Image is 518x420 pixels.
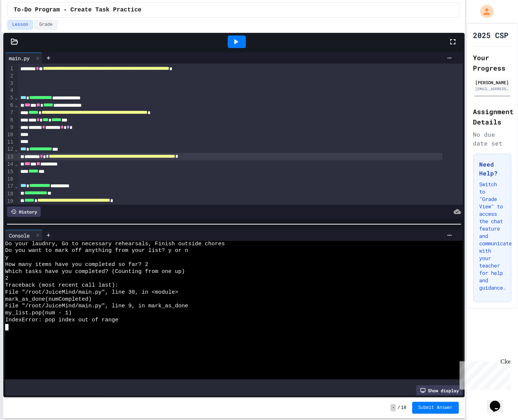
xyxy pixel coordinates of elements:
[5,131,14,139] div: 10
[5,116,14,124] div: 8
[416,385,463,396] div: Show display
[5,168,14,175] div: 15
[5,198,14,205] div: 19
[7,206,41,217] div: History
[5,296,92,303] span: mark_as_done(numCompleted)
[5,289,178,296] span: File "/root/JuiceMind/main.py", line 30, in <module>
[5,72,14,80] div: 2
[475,86,509,92] div: [EMAIL_ADDRESS][DOMAIN_NAME]
[5,54,33,62] div: main.py
[401,405,406,411] span: 10
[473,52,511,73] h2: Your Progress
[5,80,14,87] div: 3
[412,402,459,414] button: Submit Answer
[487,390,511,413] iframe: chat widget
[5,87,14,94] div: 4
[5,241,225,248] span: Do your laudnry, Go to necessary rehearsals, Finish outside chores
[5,190,14,198] div: 18
[480,181,505,291] p: Switch to "Grade View" to access the chat feature and communicate with your teacher for help and ...
[397,405,400,411] span: /
[14,102,18,108] span: Fold line
[14,183,18,189] span: Fold line
[5,146,14,153] div: 12
[5,230,43,241] div: Console
[5,317,118,324] span: IndexError: pop index out of range
[5,303,188,310] span: File "/root/JuiceMind/main.py", line 9, in mark_as_done
[5,232,33,239] div: Console
[14,146,18,152] span: Fold line
[14,95,18,100] span: Fold line
[5,175,14,183] div: 16
[5,310,72,317] span: my_list.pop(num - 1)
[457,358,511,390] iframe: chat widget
[7,20,33,30] button: Lesson
[5,52,43,64] div: main.py
[5,161,14,168] div: 14
[34,20,57,30] button: Grade
[5,94,14,102] div: 5
[14,6,142,14] span: To-Do Program - Create Task Practice
[3,3,51,47] div: Chat with us now!Close
[5,153,14,161] div: 13
[5,262,148,269] span: How many items have you completed so far? 2
[5,269,185,276] span: Which tasks have you completed? (Counting from one up)
[418,405,453,411] span: Submit Answer
[5,282,118,289] span: Traceback (most recent call last):
[5,65,14,72] div: 1
[5,102,14,109] div: 6
[5,139,14,146] div: 11
[475,79,509,86] div: [PERSON_NAME]
[14,161,18,167] span: Fold line
[473,30,509,40] h1: 2025 CSP
[5,109,14,116] div: 7
[473,130,511,148] div: No due date set
[5,275,9,282] span: 2
[5,124,14,131] div: 9
[480,160,505,178] h3: Need Help?
[473,106,511,127] h2: Assignment Details
[5,255,9,262] span: y
[5,247,188,255] span: Do you want to mark off anything from your list? y or n
[473,3,495,20] div: My Account
[390,404,396,412] span: -
[5,182,14,190] div: 17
